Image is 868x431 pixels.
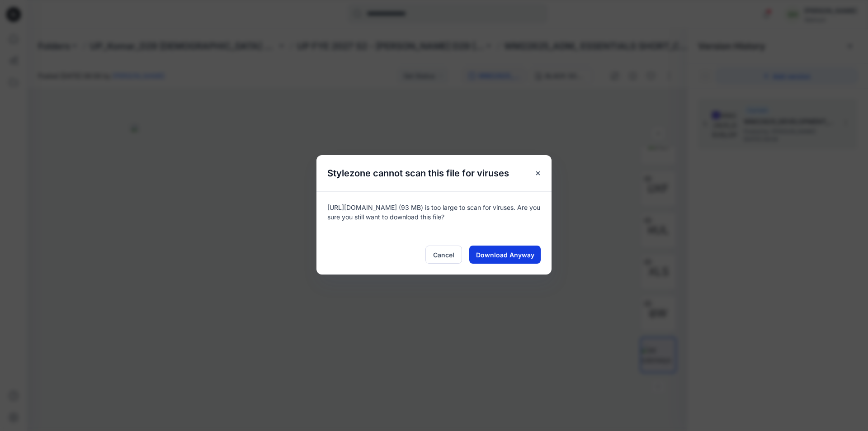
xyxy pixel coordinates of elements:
[476,250,534,260] span: Download Anyway
[469,246,541,264] button: Download Anyway
[316,155,520,191] h5: Stylezone cannot scan this file for viruses
[530,165,546,181] button: Close
[316,191,552,235] div: [URL][DOMAIN_NAME] (93 MB) is too large to scan for viruses. Are you sure you still want to downl...
[425,246,462,264] button: Cancel
[433,250,454,260] span: Cancel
